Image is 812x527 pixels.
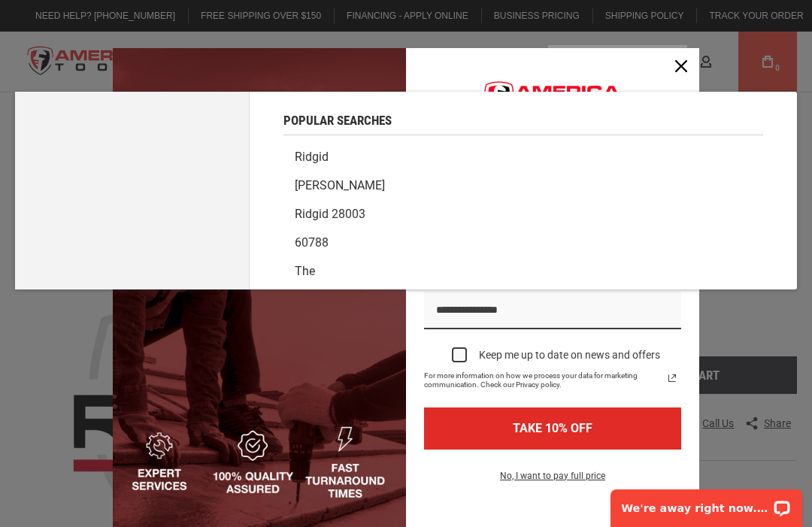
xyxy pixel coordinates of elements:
[283,143,763,171] a: Ridgid
[283,200,763,229] a: Ridgid 28003
[663,369,681,387] a: Read our Privacy Policy
[283,171,763,200] a: [PERSON_NAME]
[424,292,681,330] input: Email field
[283,229,763,257] a: 60788
[601,480,812,527] iframe: LiveChat chat widget
[479,349,660,362] div: Keep me up to date on news and offers
[675,60,687,72] svg: close icon
[488,468,617,493] button: No, I want to pay full price
[424,371,663,389] span: For more information on how we process your data for marketing communication. Check our Privacy p...
[663,369,681,387] svg: link icon
[283,114,392,127] span: Popular Searches
[424,407,681,449] button: TAKE 10% OFF
[663,48,699,84] button: Close
[283,257,763,286] a: The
